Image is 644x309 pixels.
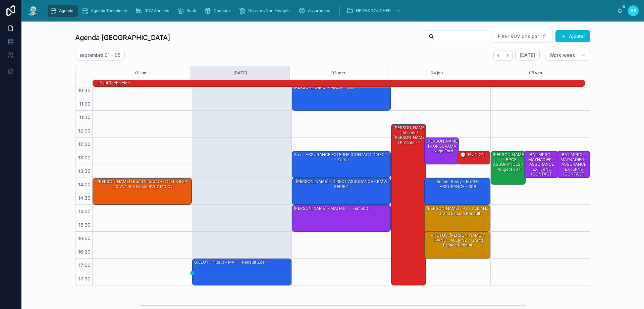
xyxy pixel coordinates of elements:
[77,262,92,268] span: 17:00
[76,195,92,201] span: 14:30
[91,8,127,13] span: Agenda Technicien
[59,8,73,13] span: Agenda
[94,179,191,190] div: [PERSON_NAME] Grand Vitara DH-214-LK II 5P 2.0 VVT 16V Break 4WD 140 cv
[237,5,295,17] a: Dossiers Non Envoyés
[492,30,553,43] button: Select Button
[293,205,369,211] div: [PERSON_NAME] - MATMUT - Fiat 500
[293,152,390,163] div: sav - ASSURANCE EXTERNE (CONTACT DIRECT) - zafira
[76,141,92,147] span: 12:30
[498,33,539,40] span: Filter RDV pris par
[194,259,265,265] div: GILLOT Thibaut - MAIF - Renault Zoe
[425,205,490,231] div: [PERSON_NAME] / PB - ALLIANZ - Grand espace Renault
[76,87,92,93] span: 10:30
[557,151,590,178] div: BATIMPRO - MAYNADIER - ASSURANCE EXTERNE (CONTACT DIRECT) -
[426,138,459,154] div: [PERSON_NAME] - GROUPAMA - Kuga ford
[426,205,490,217] div: [PERSON_NAME] / PB - ALLIANZ - Grand espace Renault
[133,5,174,17] a: RDV Annulés
[202,5,235,17] a: Cadeaux
[77,101,92,107] span: 11:00
[524,151,558,178] div: BATIMPRO - MAYNADIER - ASSURANCE EXTERNE (CONTACT DIRECT) -
[76,182,92,187] span: 14:00
[79,52,120,59] h2: septembre 01 – 05
[77,222,92,228] span: 15:30
[558,152,589,182] div: BATIMPRO - MAYNADIER - ASSURANCE EXTERNE (CONTACT DIRECT) -
[392,125,425,146] div: [PERSON_NAME] absent / [PERSON_NAME] présent - -
[492,152,525,172] div: [PERSON_NAME] - BPCE ASSURANCES - Peugeot 307
[331,66,346,80] button: 03 mer.
[493,50,503,61] button: Back
[431,66,444,80] button: 04 jeu.
[75,33,170,42] h1: Agenda [GEOGRAPHIC_DATA]
[186,8,196,13] span: Rack
[545,50,590,61] button: Work week
[525,152,558,182] div: BATIMPRO - MAYNADIER - ASSURANCE EXTERNE (CONTACT DIRECT) -
[77,114,92,120] span: 11:30
[214,8,231,13] span: Cadeaux
[308,8,330,13] span: Assurances
[93,178,192,204] div: [PERSON_NAME] Grand Vitara DH-214-LK II 5P 2.0 VVT 16V Break 4WD 140 cv
[292,84,391,110] div: [PERSON_NAME] - MACIF - 308
[76,128,92,133] span: 12:00
[297,5,335,17] a: Assurances
[175,5,201,17] a: Rack
[425,138,459,164] div: [PERSON_NAME] - GROUPAMA - Kuga ford
[27,5,39,16] img: App logo
[529,66,543,80] button: 05 ven.
[491,151,525,184] div: [PERSON_NAME] - BPCE ASSURANCES - Peugeot 307
[549,52,575,58] span: Work week
[76,168,92,174] span: 13:30
[48,5,78,17] a: Agenda
[76,249,92,255] span: 16:30
[79,5,132,17] a: Agenda Technicien
[425,232,490,258] div: PHOTOS-[PERSON_NAME] / TPANO - ALLIANZ - Grand espace Renault
[96,80,137,86] div: 1 seul technicien - -
[344,5,404,17] a: NE PAS TOUCHER
[631,8,636,13] span: AS
[193,259,291,285] div: GILLOT Thibaut - MAIF - Renault Zoe
[425,178,490,204] div: Bonnet Remy - EURO-ASSURANCE - 308
[76,235,92,241] span: 16:00
[293,84,355,90] div: [PERSON_NAME] - MACIF - 308
[520,52,535,58] span: [DATE]
[458,151,490,164] div: 🕒 RÉUNION - -
[77,276,92,281] span: 17:30
[233,66,247,80] button: [DATE]
[459,152,490,163] div: 🕒 RÉUNION - -
[356,8,391,13] span: NE PAS TOUCHER
[145,8,169,13] span: RDV Annulés
[503,50,513,61] button: Next
[293,179,390,190] div: [PERSON_NAME] - DIRECT ASSURANCE - BMW SERIE 4
[292,151,391,178] div: sav - ASSURANCE EXTERNE (CONTACT DIRECT) - zafira
[292,178,391,204] div: [PERSON_NAME] - DIRECT ASSURANCE - BMW SERIE 4
[391,124,426,285] div: [PERSON_NAME] absent / [PERSON_NAME] présent - -
[426,232,490,248] div: PHOTOS-[PERSON_NAME] / TPANO - ALLIANZ - Grand espace Renault
[77,208,92,214] span: 15:00
[426,179,490,190] div: Bonnet Remy - EURO-ASSURANCE - 308
[292,205,391,231] div: [PERSON_NAME] - MATMUT - Fiat 500
[555,30,590,42] button: Ajouter
[248,8,290,13] span: Dossiers Non Envoyés
[44,3,617,18] div: scrollable content
[135,66,148,80] button: 01 lun.
[76,155,92,160] span: 13:00
[515,50,540,61] button: [DATE]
